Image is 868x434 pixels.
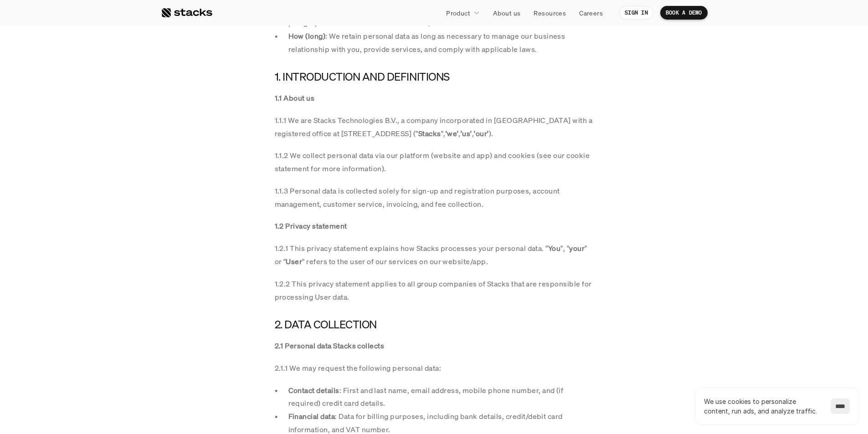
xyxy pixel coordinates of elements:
[625,10,648,16] p: SIGN IN
[275,362,594,375] p: 2.1.1 We may request the following personal data:
[474,128,488,138] strong: 'our'
[275,277,594,304] p: 1.2.2 This privacy statement applies to all group companies of Stacks that are responsible for pr...
[275,242,594,268] p: 1.2.1 This privacy statement explains how Stacks processes your personal data. " ", " " or " " re...
[288,384,594,410] p: : First and last name, email address, mobile phone number, and (if required) credit card details.
[666,10,702,16] p: BOOK A DEMO
[660,6,708,20] a: BOOK A DEMO
[446,128,459,138] strong: 'we'
[548,243,560,253] strong: You
[528,5,571,21] a: Resources
[534,8,566,18] p: Resources
[286,256,302,266] strong: User
[288,411,335,421] strong: Financial data
[275,93,315,103] strong: 1.1 About us
[461,128,472,138] strong: 'us'
[275,184,594,211] p: 1.1.3 Personal data is collected solely for sign-up and registration purposes, account management...
[288,385,339,395] strong: Contact details
[704,397,822,416] p: We use cookies to personalize content, run ads, and analyze traffic.
[275,69,594,85] h4: 1. INTRODUCTION AND DEFINITIONS
[493,8,520,18] p: About us
[418,128,441,138] strong: Stacks
[288,30,594,56] p: : We retain personal data as long as necessary to manage our business relationship with you, prov...
[275,317,594,332] h4: 2. DATA COLLECTION
[275,341,385,351] strong: 2.1 Personal data Stacks collects
[569,243,585,253] strong: your
[288,31,326,41] strong: How (long)
[275,221,347,231] strong: 1.2 Privacy statement
[275,114,594,140] p: 1.1.1 We are Stacks Technologies B.V., a company incorporated in [GEOGRAPHIC_DATA] with a registe...
[488,5,526,21] a: About us
[574,5,608,21] a: Careers
[446,8,470,18] p: Product
[579,8,603,18] p: Careers
[619,6,653,20] a: SIGN IN
[275,149,594,175] p: 1.1.2 We collect personal data via our platform (website and app) and cookies (see our cookie sta...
